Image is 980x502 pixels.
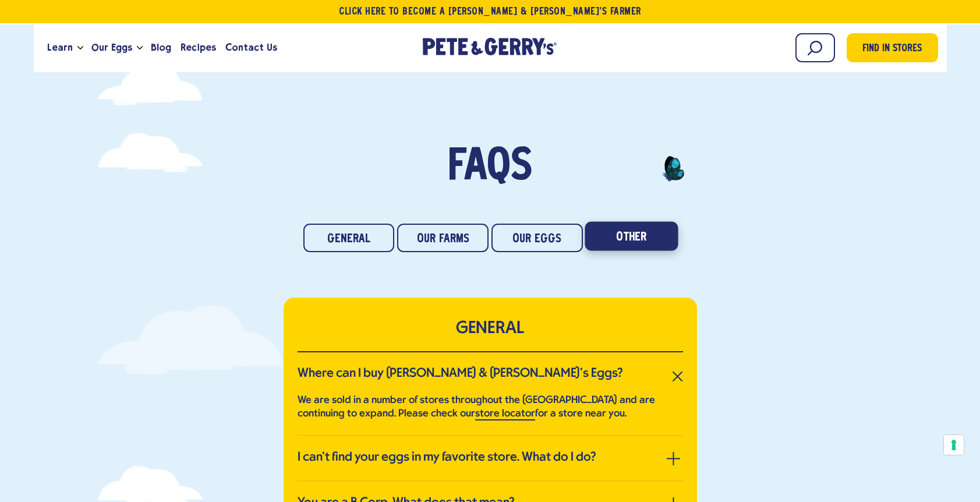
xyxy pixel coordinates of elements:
[298,394,683,421] p: We are sold in a number of stores throughout the [GEOGRAPHIC_DATA] and are continuing to expand. ...
[181,40,216,55] span: Recipes
[491,224,583,252] a: Our Eggs
[298,319,683,340] h2: GENERAL
[151,40,171,55] span: Blog
[137,46,143,50] button: Open the dropdown menu for Our Eggs
[47,40,73,55] span: Learn
[77,46,83,50] button: Open the dropdown menu for Learn
[447,146,532,190] span: FAQs
[176,32,221,63] a: Recipes
[795,33,835,62] input: Search
[397,224,489,252] a: Our Farms
[87,32,137,63] a: Our Eggs
[146,32,176,63] a: Blog
[585,222,678,251] a: Other
[475,408,535,420] a: store locator
[944,435,964,455] button: Your consent preferences for tracking technologies
[847,33,938,62] a: Find in Stores
[225,40,277,55] span: Contact Us
[298,366,623,381] h3: Where can I buy [PERSON_NAME] & [PERSON_NAME]’s Eggs?
[221,32,282,63] a: Contact Us
[862,41,922,57] span: Find in Stores
[303,224,395,252] a: General
[91,40,132,55] span: Our Eggs
[43,32,77,63] a: Learn
[298,450,596,465] h3: I can’t find your eggs in my favorite store. What do I do?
